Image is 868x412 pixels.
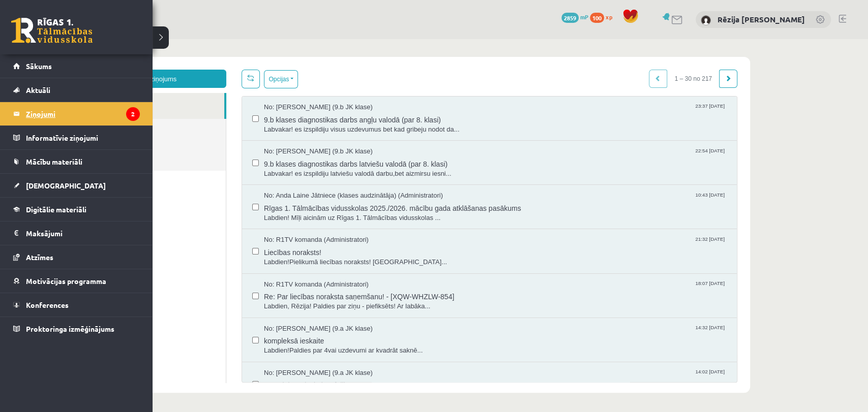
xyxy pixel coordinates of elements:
[13,102,140,125] a: Ziņojumi2
[223,241,686,272] a: No: R1TV komanda (Administratori) 18:07 [DATE] Re: Par liecības noraksta saņemšanu! - [XQW-WHZLW-...
[31,106,185,132] a: Dzēstie
[580,13,588,21] span: mP
[652,241,686,248] span: 18:07 [DATE]
[11,18,93,43] a: Rīgas 1. Tālmācības vidusskola
[223,338,686,351] span: Kompleksās ieskaites faili
[26,252,53,262] span: Atzīmes
[223,130,686,140] span: Labvakar! es izspildiju latviešu valodā darbu,bet aizmirsu iesni...
[126,107,140,121] i: 2
[606,13,612,21] span: xp
[223,285,332,295] span: No: [PERSON_NAME] (9.a JK klase)
[13,150,140,173] a: Mācību materiāli
[223,329,332,339] span: No: [PERSON_NAME] (9.a JK klase)
[652,64,686,71] span: 23:37 [DATE]
[223,108,332,117] span: No: [PERSON_NAME] (9.b JK klase)
[223,329,686,361] a: No: [PERSON_NAME] (9.a JK klase) 14:02 [DATE] Kompleksās ieskaites faili
[223,196,686,228] a: No: R1TV komanda (Administratori) 21:32 [DATE] Liecības noraksts! Labdien!Pielikumā liecības nora...
[223,152,686,183] a: No: Anda Laine Jātniece (klases audzinātāja) (Administratori) 10:43 [DATE] Rīgas 1. Tālmācības vi...
[652,196,686,204] span: 21:32 [DATE]
[13,293,140,316] a: Konferences
[223,196,328,206] span: No: R1TV komanda (Administratori)
[13,221,140,245] a: Maksājumi
[652,152,686,160] span: 10:43 [DATE]
[26,205,86,214] span: Digitālie materiāli
[13,174,140,197] a: [DEMOGRAPHIC_DATA]
[13,317,140,340] a: Proktoringa izmēģinājums
[13,126,140,149] a: Informatīvie ziņojumi
[223,307,686,316] span: Labdien!Paldies par 4vai uzdevumi ar kvadrāt saknē...
[223,73,686,86] span: 9.b klases diagnostikas darbs angļu valodā (par 8. klasi)
[26,85,50,94] span: Aktuāli
[26,126,140,149] legend: Informatīvie ziņojumi
[223,218,686,228] span: Labdien!Pielikumā liecības noraksts! [GEOGRAPHIC_DATA]...
[26,276,106,286] span: Motivācijas programma
[701,15,711,25] img: Rēzija Anna Zeniņa
[26,181,106,190] span: [DEMOGRAPHIC_DATA]
[31,80,185,106] a: Nosūtītie
[223,285,686,316] a: No: [PERSON_NAME] (9.a JK klase) 14:32 [DATE] kompleksā ieskaite Labdien!Paldies par 4vai uzdevum...
[717,14,805,24] a: Rēzija [PERSON_NAME]
[223,263,686,272] span: Labdien, Rēzija! Paldies par ziņu - piefiksēts! Ar labāka...
[223,206,686,218] span: Liecības noraksts!
[223,294,686,307] span: kompleksā ieskaite
[223,64,332,73] span: No: [PERSON_NAME] (9.b JK klase)
[652,329,686,337] span: 14:02 [DATE]
[223,152,402,162] span: No: Anda Laine Jātniece (klases audzinātāja) (Administratori)
[31,54,184,80] a: Ienākošie
[652,285,686,293] span: 14:32 [DATE]
[223,241,328,250] span: No: R1TV komanda (Administratori)
[652,108,686,115] span: 22:54 [DATE]
[561,13,588,21] a: 2859 mP
[223,108,686,139] a: No: [PERSON_NAME] (9.b JK klase) 22:54 [DATE] 9.b klases diagnostikas darbs latviešu valodā (par ...
[26,300,69,309] span: Konferences
[590,13,617,21] a: 100 xp
[26,157,82,166] span: Mācību materiāli
[13,54,140,78] a: Sākums
[13,78,140,102] a: Aktuāli
[223,64,686,95] a: No: [PERSON_NAME] (9.b JK klase) 23:37 [DATE] 9.b klases diagnostikas darbs angļu valodā (par 8. ...
[26,221,140,245] legend: Maksājumi
[223,117,686,130] span: 9.b klases diagnostikas darbs latviešu valodā (par 8. klasi)
[13,269,140,293] a: Motivācijas programma
[590,13,604,23] span: 100
[13,245,140,269] a: Atzīmes
[223,174,686,184] span: Labdien! Mīļi aicinām uz Rīgas 1. Tālmācības vidusskolas ...
[223,162,686,174] span: Rīgas 1. Tālmācības vidusskolas 2025./2026. mācību gada atklāšanas pasākums
[26,61,52,71] span: Sākums
[13,198,140,221] a: Digitālie materiāli
[223,86,686,96] span: Labvakar! es izspildiju visus uzdevumus bet kad gribeju nodot da...
[26,102,140,125] legend: Ziņojumi
[626,30,679,49] span: 1 – 30 no 217
[26,324,114,333] span: Proktoringa izmēģinājums
[561,13,579,23] span: 2859
[31,30,186,49] a: Jauns ziņojums
[223,31,257,49] button: Opcijas
[223,250,686,263] span: Re: Par liecības noraksta saņemšanu! - [XQW-WHZLW-854]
